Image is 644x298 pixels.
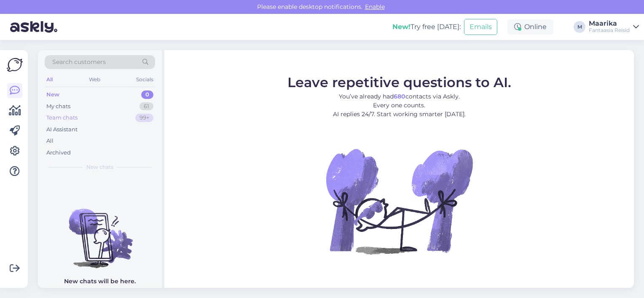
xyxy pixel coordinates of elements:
[46,90,59,99] div: New
[323,125,475,277] img: No Chat active
[464,19,497,35] button: Emails
[135,114,153,122] div: 99+
[589,20,630,27] div: Maarika
[394,92,405,100] b: 680
[46,114,78,122] div: Team chats
[140,102,153,111] div: 61
[392,22,461,32] div: Try free [DATE]:
[45,74,54,85] div: All
[134,74,155,85] div: Socials
[46,137,54,145] div: All
[589,27,630,34] div: Fantaasia Reisid
[507,19,553,35] div: Online
[287,74,511,90] span: Leave repetitive questions to AI.
[86,163,113,171] span: New chats
[362,3,387,11] span: Enable
[52,58,106,67] span: Search customers
[46,102,70,111] div: My chats
[64,277,136,286] p: New chats will be here.
[574,21,585,33] div: M
[287,92,511,118] p: You’ve already had contacts via Askly. Every one counts. AI replies 24/7. Start working smarter [...
[46,125,78,134] div: AI Assistant
[7,57,23,73] img: Askly Logo
[87,74,102,85] div: Web
[589,20,639,34] a: MaarikaFantaasia Reisid
[46,149,71,157] div: Archived
[392,23,411,31] b: New!
[141,90,153,99] div: 0
[38,194,162,269] img: No chats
